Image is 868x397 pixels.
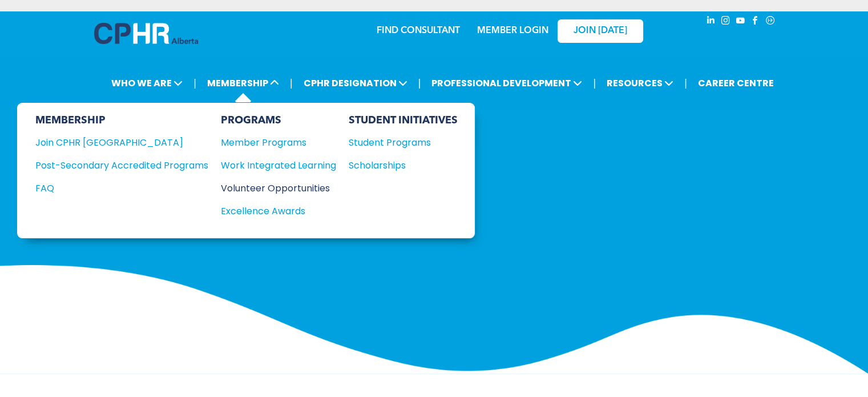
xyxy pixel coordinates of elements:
a: Post-Secondary Accredited Programs [35,158,208,173]
span: PROFESSIONAL DEVELOPMENT [428,73,586,94]
li: | [290,71,293,95]
a: instagram [720,14,732,30]
a: FIND CONSULTANT [377,26,460,35]
a: Volunteer Opportunities [221,181,336,195]
div: Work Integrated Learning [221,158,325,173]
li: | [418,71,421,95]
a: Social network [764,14,777,30]
a: Join CPHR [GEOGRAPHIC_DATA] [35,135,208,150]
div: Post-Secondary Accredited Programs [35,158,191,173]
a: Scholarships [349,158,458,173]
div: Excellence Awards [221,204,325,218]
a: linkedin [705,14,717,30]
span: RESOURCES [603,73,677,94]
li: | [684,71,687,95]
div: STUDENT INITIATIVES [349,114,458,127]
span: CPHR DESIGNATION [300,73,411,94]
a: youtube [734,14,747,30]
div: MEMBERSHIP [35,114,208,127]
a: Member Programs [221,135,336,150]
a: Excellence Awards [221,204,336,218]
a: MEMBER LOGIN [477,26,548,35]
div: Member Programs [221,135,325,150]
a: FAQ [35,181,208,195]
li: | [593,71,596,95]
div: FAQ [35,181,191,195]
div: Scholarships [349,158,447,173]
li: | [193,71,196,95]
a: JOIN [DATE] [558,19,643,43]
a: Work Integrated Learning [221,158,336,173]
span: MEMBERSHIP [204,73,282,94]
div: Volunteer Opportunities [221,181,325,195]
a: facebook [749,14,762,30]
div: Student Programs [349,135,447,150]
a: CAREER CENTRE [695,73,777,94]
span: JOIN [DATE] [574,26,627,37]
span: WHO WE ARE [108,73,186,94]
a: Student Programs [349,135,458,150]
div: Join CPHR [GEOGRAPHIC_DATA] [35,135,191,150]
img: A blue and white logo for cp alberta [94,23,198,44]
div: PROGRAMS [221,114,336,127]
